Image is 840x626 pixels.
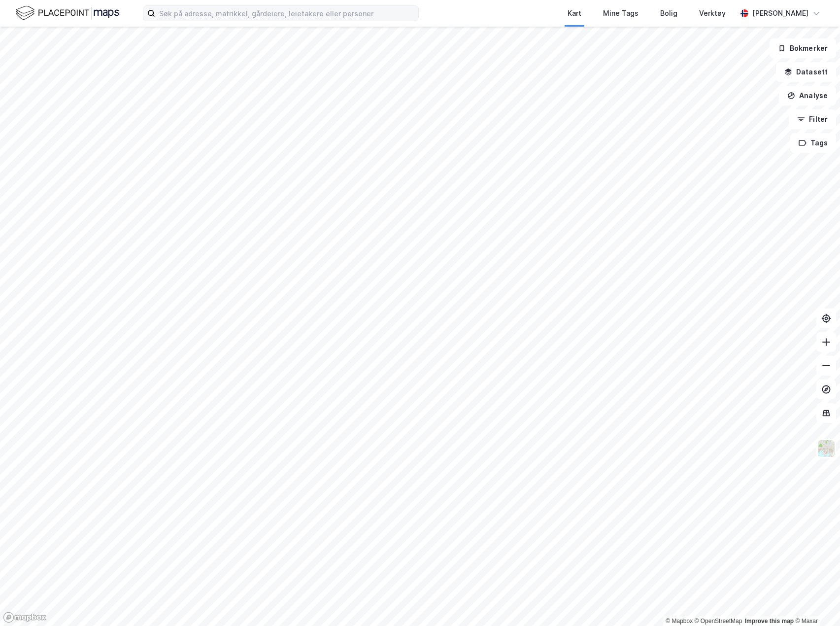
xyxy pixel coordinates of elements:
[155,6,418,21] input: Søk på adresse, matrikkel, gårdeiere, leietakere eller personer
[791,579,840,626] div: Kontrollprogram for chat
[568,7,581,19] div: Kart
[16,4,119,22] img: logo.f888ab2527a4732fd821a326f86c7f29.svg
[752,7,808,19] div: [PERSON_NAME]
[660,7,677,19] div: Bolig
[699,7,726,19] div: Verktøy
[603,7,638,19] div: Mine Tags
[791,579,840,626] iframe: Chat Widget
